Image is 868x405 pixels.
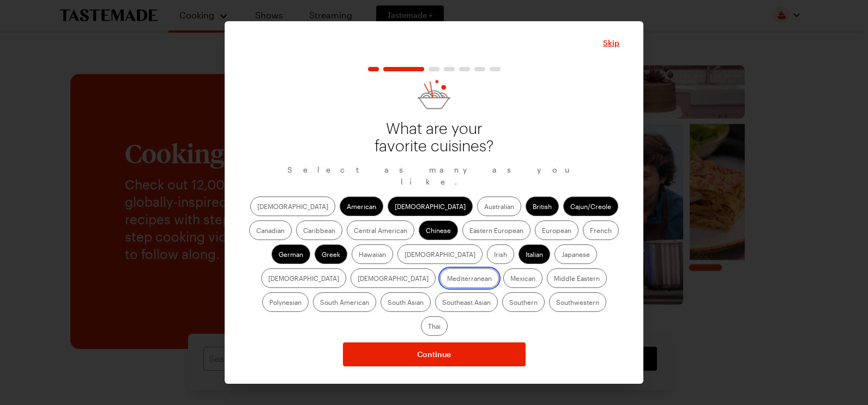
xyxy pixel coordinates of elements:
button: NextStepButton [343,342,526,366]
label: Japanese [554,244,597,264]
label: [DEMOGRAPHIC_DATA] [397,244,483,264]
label: Polynesian [262,292,309,312]
label: [DEMOGRAPHIC_DATA] [250,197,335,216]
label: Chinese [419,220,458,240]
label: Central American [347,220,414,240]
label: Mexican [503,268,542,288]
label: Southern [502,292,545,312]
span: Continue [417,349,451,360]
label: Southwestern [549,292,606,312]
button: Close [603,38,619,48]
label: [DEMOGRAPHIC_DATA] [351,268,436,288]
label: French [583,220,619,240]
label: [DEMOGRAPHIC_DATA] [388,197,473,216]
span: Skip [603,38,619,48]
label: Mediterranean [440,268,499,288]
label: Australian [477,197,521,216]
label: British [526,197,559,216]
label: Cajun/Creole [563,197,618,216]
p: Select as many as you like. [249,164,619,188]
label: Greek [315,244,347,264]
label: American [340,197,383,216]
label: South Asian [381,292,431,312]
label: Thai [421,316,448,336]
label: Hawaiian [352,244,393,264]
label: European [535,220,578,240]
label: [DEMOGRAPHIC_DATA] [261,268,346,288]
label: Canadian [249,220,292,240]
label: Middle Eastern [547,268,607,288]
label: Irish [487,244,514,264]
label: Italian [519,244,550,264]
label: Caribbean [296,220,342,240]
label: German [272,244,310,264]
label: Southeast Asian [435,292,498,312]
p: What are your favorite cuisines? [369,120,499,155]
label: South American [313,292,376,312]
label: Eastern European [462,220,531,240]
